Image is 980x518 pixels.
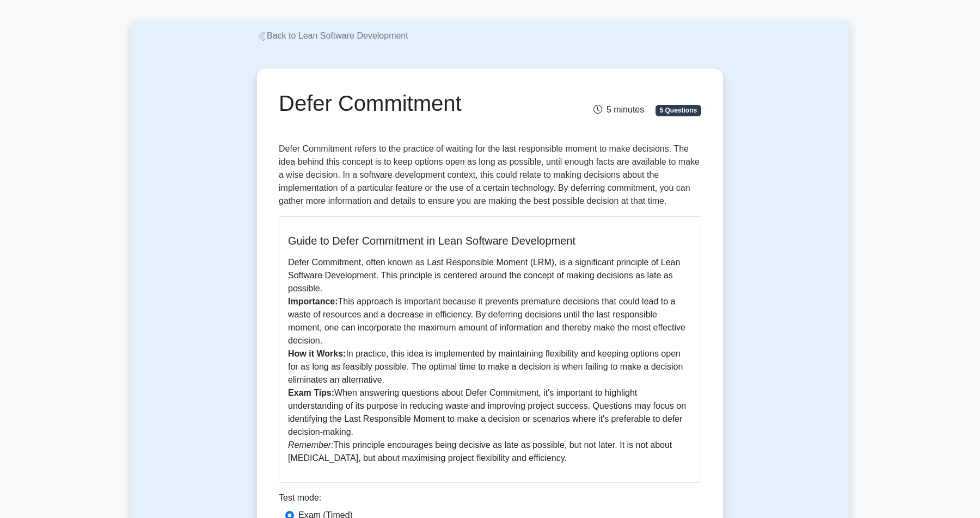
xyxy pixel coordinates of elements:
p: Defer Commitment, often known as Last Responsible Moment (LRM), is a significant principle of Lea... [288,256,692,465]
div: Test mode: [279,491,701,509]
b: How it Works: [288,349,346,358]
i: Remember: [288,440,334,450]
b: Exam Tips: [288,388,334,397]
a: Back to Lean Software Development [257,31,408,40]
p: Defer Commitment refers to the practice of waiting for the last responsible moment to make decisi... [279,142,701,208]
h5: Guide to Defer Commitment in Lean Software Development [288,234,692,247]
span: 5 minutes [593,105,644,114]
b: Importance: [288,297,338,306]
h1: Defer Commitment [279,90,556,116]
span: 5 Questions [656,105,701,116]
